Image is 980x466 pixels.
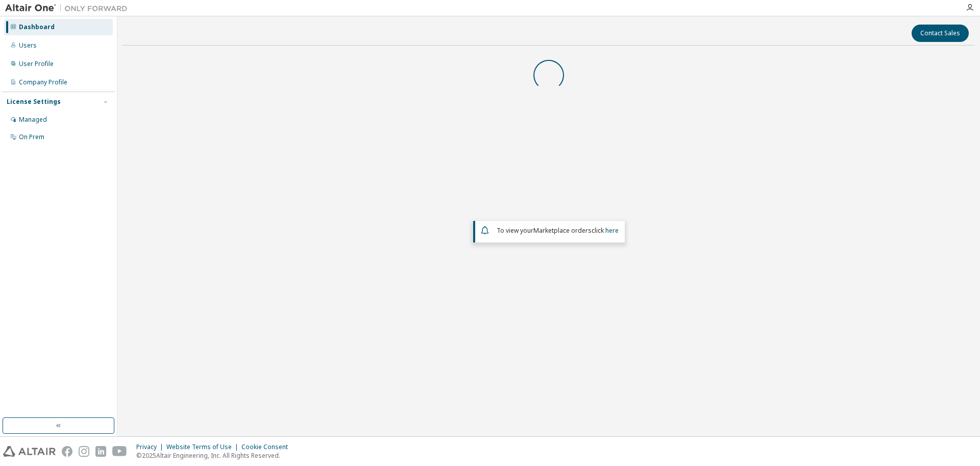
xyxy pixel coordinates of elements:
[912,25,969,42] button: Contact Sales
[19,78,67,86] div: Company Profile
[7,98,61,106] div: License Settings
[5,3,133,13] img: Altair One
[136,443,166,451] div: Privacy
[241,443,294,451] div: Cookie Consent
[112,446,127,457] img: youtube.svg
[19,41,37,50] div: Users
[533,226,592,235] em: Marketplace orders
[19,23,55,31] div: Dashboard
[79,446,89,457] img: instagram.svg
[19,133,44,141] div: On Prem
[95,446,106,457] img: linkedin.svg
[19,116,47,124] div: Managed
[136,451,294,460] p: © 2025 Altair Engineering, Inc. All Rights Reserved.
[497,226,619,235] span: To view your click
[3,446,56,457] img: altair_logo.svg
[605,226,619,235] a: here
[19,60,54,68] div: User Profile
[62,446,72,457] img: facebook.svg
[166,443,241,451] div: Website Terms of Use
